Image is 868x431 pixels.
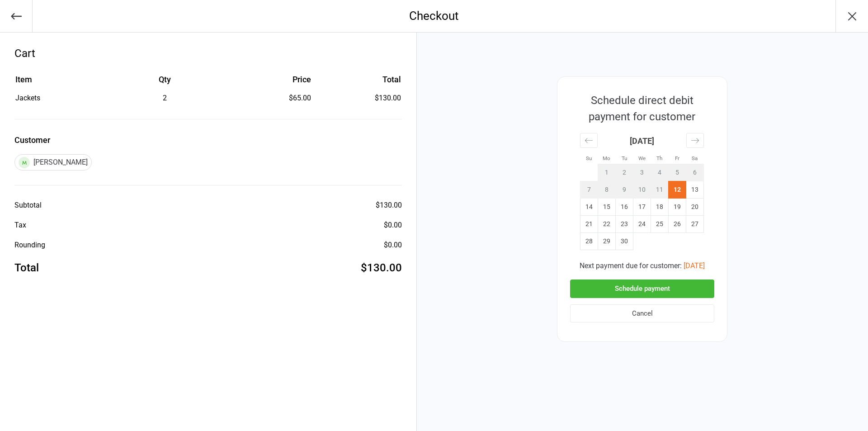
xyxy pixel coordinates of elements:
small: Th [656,155,662,161]
td: Sunday, September 28, 2025 [580,233,598,250]
td: Tuesday, September 23, 2025 [616,216,633,233]
td: Not available. Sunday, September 7, 2025 [580,181,598,199]
div: Next payment due for customer: [570,260,714,271]
td: Monday, September 29, 2025 [598,233,616,250]
th: Total [315,73,401,92]
td: Monday, September 22, 2025 [598,216,616,233]
td: $130.00 [315,93,401,104]
td: Wednesday, September 17, 2025 [633,199,651,216]
div: Cart [14,45,402,62]
small: Su [586,155,592,161]
td: Monday, September 15, 2025 [598,199,616,216]
td: Not available. Monday, September 8, 2025 [598,181,616,199]
small: Tu [622,155,627,161]
th: Item [15,73,97,92]
small: We [638,155,646,161]
div: 2 [98,93,231,104]
td: Saturday, September 27, 2025 [686,216,704,233]
label: Customer [14,134,402,146]
button: [DATE] [684,260,705,271]
div: Move backward to switch to the previous month. [580,133,598,148]
div: Tax [14,220,26,231]
div: Subtotal [14,200,42,211]
td: Thursday, September 18, 2025 [651,199,669,216]
div: Total [14,260,39,276]
td: Thursday, September 25, 2025 [651,216,669,233]
th: Qty [98,73,231,92]
small: Mo [603,155,610,161]
td: Sunday, September 21, 2025 [580,216,598,233]
td: Not available. Saturday, September 6, 2025 [686,164,704,181]
td: Tuesday, September 16, 2025 [616,199,633,216]
td: Friday, September 19, 2025 [669,199,686,216]
button: Cancel [570,304,714,323]
td: Not available. Wednesday, September 10, 2025 [633,181,651,199]
div: Move forward to switch to the next month. [686,133,704,148]
td: Not available. Thursday, September 11, 2025 [651,181,669,199]
td: Wednesday, September 24, 2025 [633,216,651,233]
td: Not available. Monday, September 1, 2025 [598,164,616,181]
td: Saturday, September 13, 2025 [686,181,704,199]
div: $65.00 [232,93,311,104]
td: Not available. Tuesday, September 9, 2025 [616,181,633,199]
div: Calendar [570,125,714,260]
div: $0.00 [384,220,402,231]
td: Sunday, September 14, 2025 [580,199,598,216]
div: [PERSON_NAME] [14,154,92,171]
div: Rounding [14,240,45,251]
small: Sa [692,155,698,161]
td: Saturday, September 20, 2025 [686,199,704,216]
div: $130.00 [361,260,402,276]
div: $130.00 [376,200,402,211]
td: Not available. Tuesday, September 2, 2025 [616,164,633,181]
div: $0.00 [384,240,402,251]
td: Not available. Wednesday, September 3, 2025 [633,164,651,181]
td: Selected. Friday, September 12, 2025 [669,181,686,199]
div: Price [232,73,311,85]
strong: [DATE] [630,136,654,146]
td: Friday, September 26, 2025 [669,216,686,233]
td: Not available. Thursday, September 4, 2025 [651,164,669,181]
button: Schedule payment [570,279,714,298]
span: Jackets [15,94,40,102]
td: Not available. Friday, September 5, 2025 [669,164,686,181]
small: Fr [675,155,679,161]
div: Schedule direct debit payment for customer [570,92,714,125]
td: Tuesday, September 30, 2025 [616,233,633,250]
